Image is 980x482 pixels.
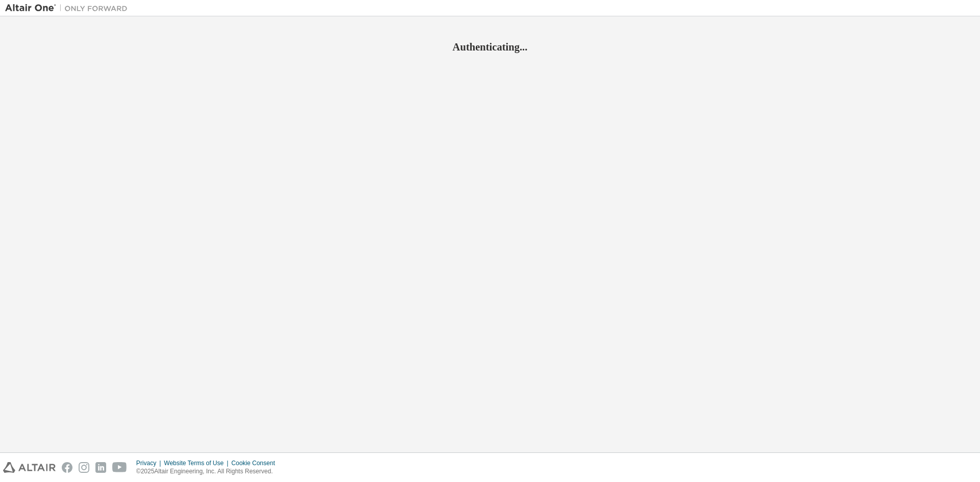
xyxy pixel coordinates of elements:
[164,459,231,467] div: Website Terms of Use
[5,40,975,54] h2: Authenticating...
[112,462,127,473] img: youtube.svg
[5,3,133,13] img: Altair One
[79,462,89,473] img: instagram.svg
[62,462,72,473] img: facebook.svg
[136,467,281,476] p: © 2025 Altair Engineering, Inc. All Rights Reserved.
[3,462,56,473] img: altair_logo.svg
[95,462,106,473] img: linkedin.svg
[136,459,164,467] div: Privacy
[231,459,281,467] div: Cookie Consent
